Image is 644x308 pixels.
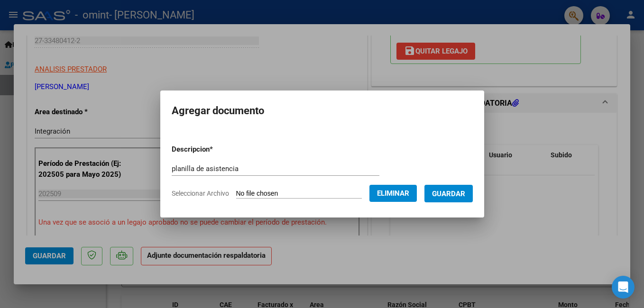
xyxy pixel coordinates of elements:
div: Open Intercom Messenger [612,276,635,299]
button: Guardar [424,185,473,202]
span: Guardar [432,190,465,198]
span: Eliminar [377,189,409,198]
p: Descripcion [172,144,262,155]
span: Seleccionar Archivo [172,190,229,197]
h2: Agregar documento [172,102,473,120]
button: Eliminar [369,185,417,202]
